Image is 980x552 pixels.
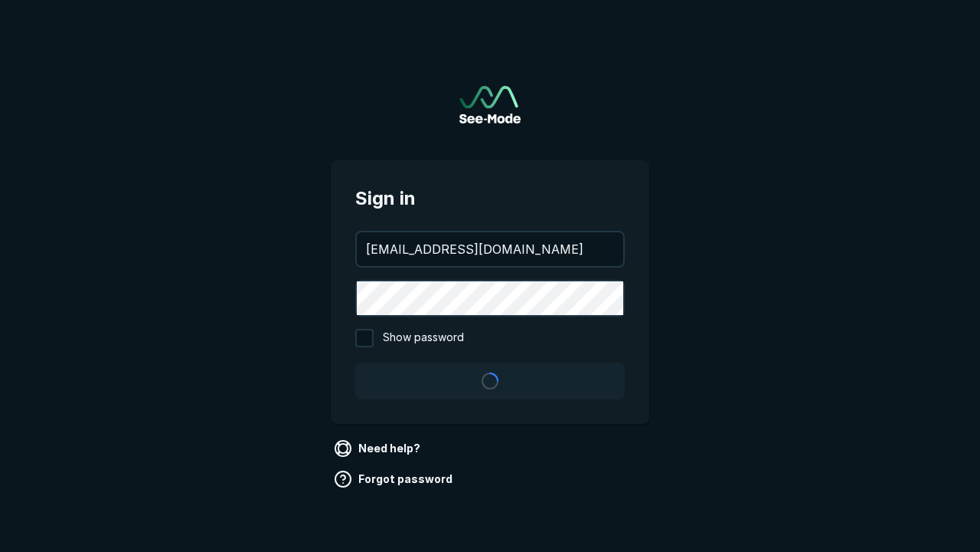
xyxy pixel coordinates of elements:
input: your@email.com [357,232,623,266]
span: Show password [383,329,464,347]
span: Sign in [355,185,625,212]
a: Need help? [331,436,426,461]
a: Go to sign in [459,86,521,123]
img: See-Mode Logo [459,86,521,123]
a: Forgot password [331,467,459,491]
